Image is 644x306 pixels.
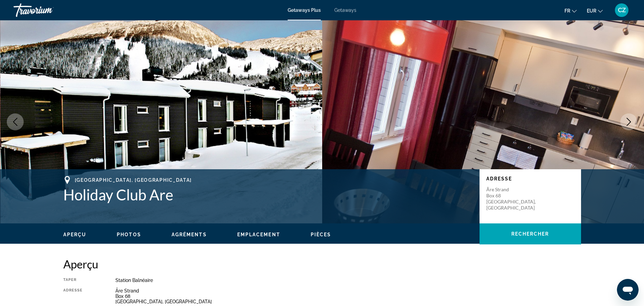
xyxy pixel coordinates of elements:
button: Rechercher [480,223,581,244]
iframe: Bouton de lancement de la fenêtre de messagerie [617,279,639,301]
a: Travorium [14,1,81,19]
button: Photos [117,232,141,238]
button: Aperçu [63,232,87,238]
span: CZ [618,7,626,14]
button: Change currency [587,6,603,16]
h2: Aperçu [63,257,581,271]
span: fr [564,8,570,14]
button: Next image [620,113,637,130]
span: EUR [587,8,596,14]
p: Åre Strand Box 68 [GEOGRAPHIC_DATA], [GEOGRAPHIC_DATA] [486,187,540,211]
button: Change language [564,6,577,16]
span: Agréments [172,232,207,237]
span: Photos [117,232,141,237]
a: Getaways [334,7,356,13]
div: Åre Strand Box 68 [GEOGRAPHIC_DATA], [GEOGRAPHIC_DATA] [115,288,581,304]
span: Rechercher [511,231,549,237]
div: Taper [63,278,98,283]
button: User Menu [613,3,630,17]
button: Emplacement [237,232,280,238]
p: Adresse [486,176,574,181]
a: Getaways Plus [288,7,321,13]
span: Pièces [311,232,331,237]
button: Pièces [311,232,331,238]
span: Aperçu [63,232,87,237]
span: [GEOGRAPHIC_DATA], [GEOGRAPHIC_DATA] [75,177,192,183]
div: Adresse [63,288,98,304]
span: Emplacement [237,232,280,237]
h1: Holiday Club Are [63,186,473,203]
button: Agréments [172,232,207,238]
button: Previous image [7,113,24,130]
div: Station balnéaire [115,278,581,283]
